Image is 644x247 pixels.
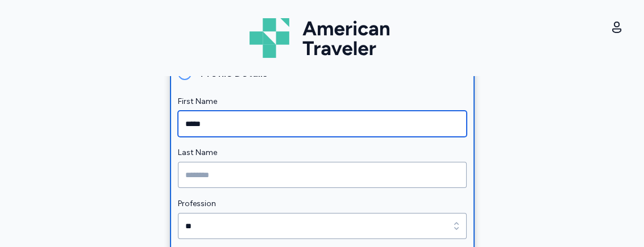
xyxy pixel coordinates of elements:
[178,95,467,108] label: First Name
[178,111,467,137] input: First Name
[178,162,467,188] input: Last Name
[250,14,395,62] img: Logo
[178,146,467,160] label: Last Name
[178,197,467,211] label: Profession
